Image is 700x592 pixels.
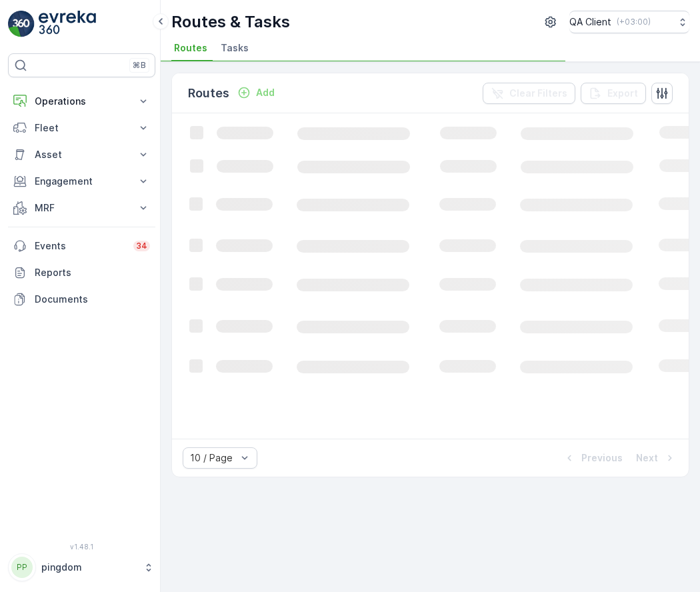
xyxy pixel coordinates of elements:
p: Events [35,239,125,253]
p: Export [607,87,638,100]
img: logo [8,11,35,37]
span: Tasks [221,41,249,55]
button: Operations [8,88,155,115]
img: logo_light-DOdMpM7g.png [39,11,96,37]
button: Clear Filters [483,83,575,104]
a: Events34 [8,233,155,259]
p: Previous [581,451,623,465]
p: Operations [35,95,129,108]
p: QA Client [569,15,611,29]
button: PPpingdom [8,553,155,581]
div: PP [11,557,33,578]
p: Add [256,86,275,99]
button: Add [232,85,280,101]
p: Fleet [35,121,129,135]
a: Documents [8,286,155,313]
span: Routes [174,41,207,55]
p: 34 [136,241,147,251]
p: Engagement [35,175,129,188]
button: Export [581,83,646,104]
p: ( +03:00 ) [617,17,651,27]
p: pingdom [41,561,137,574]
span: v 1.48.1 [8,543,155,551]
button: MRF [8,195,155,221]
button: Asset [8,141,155,168]
button: Fleet [8,115,155,141]
p: Routes [188,84,229,103]
p: Documents [35,293,150,306]
p: MRF [35,201,129,215]
p: Asset [35,148,129,161]
button: Next [635,450,678,466]
p: Reports [35,266,150,279]
p: ⌘B [133,60,146,71]
button: QA Client(+03:00) [569,11,689,33]
button: Engagement [8,168,155,195]
a: Reports [8,259,155,286]
p: Next [636,451,658,465]
p: Clear Filters [509,87,567,100]
button: Previous [561,450,624,466]
p: Routes & Tasks [171,11,290,33]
